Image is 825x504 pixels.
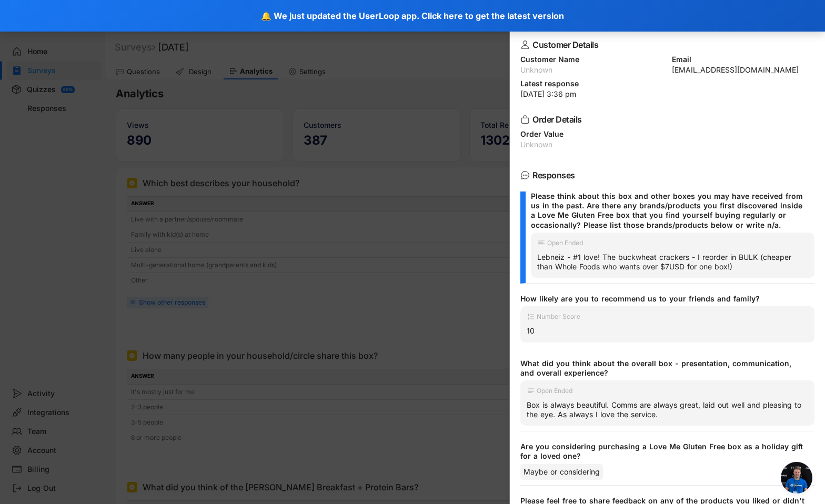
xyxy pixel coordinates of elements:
[527,400,808,419] div: Box is always beautiful. Comms are always great, laid out well and pleasing to the eye. As always...
[520,359,806,378] div: What did you think about the overall box - presentation, communication, and overall experience?
[532,171,798,179] div: Responses
[520,80,814,87] div: Latest response
[520,56,663,63] div: Customer Name
[527,326,808,336] div: 10
[520,442,806,461] div: Are you considering purchasing a Love Me Gluten Free box as a holiday gift for a loved one?
[532,115,798,124] div: Order Details
[520,90,814,98] div: [DATE] 3:36 pm
[672,56,815,63] div: Email
[520,464,603,480] div: Maybe or considering
[537,314,580,320] div: Number Score
[532,41,798,49] div: Customer Details
[537,253,808,271] div: Lebneiz - #1 love! The buckwheat crackers - I reorder in BULK (cheaper than Whole Foods who wants...
[520,130,814,138] div: Order Value
[672,66,815,74] div: [EMAIL_ADDRESS][DOMAIN_NAME]
[781,462,812,493] div: Open chat
[520,141,814,148] div: Unknown
[520,294,806,304] div: How likely are you to recommend us to your friends and family?
[520,66,663,74] div: Unknown
[547,240,583,246] div: Open Ended
[531,191,806,230] div: Please think about this box and other boxes you may have received from us in the past. Are there ...
[537,388,572,394] div: Open Ended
